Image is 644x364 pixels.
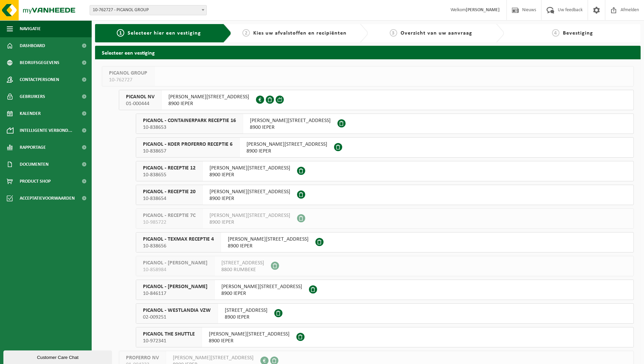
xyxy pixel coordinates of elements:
[136,303,634,324] button: PICANOL - WESTLANDIA VZW 02-009251 [STREET_ADDRESS]8900 IEPER
[209,338,290,344] span: 8900 IEPER
[3,349,113,364] iframe: chat widget
[466,7,500,13] strong: [PERSON_NAME]
[209,171,290,178] span: 8900 IEPER
[143,243,214,249] span: 10-838656
[563,31,593,36] span: Bevestiging
[90,5,207,15] span: 10-762727 - PICANOL GROUP
[246,148,327,155] span: 8900 IEPER
[209,188,290,195] span: [PERSON_NAME][STREET_ADDRESS]
[119,90,634,110] button: PICANOL NV 01-000444 [PERSON_NAME][STREET_ADDRESS]8900 IEPER
[401,31,472,36] span: Overzicht van uw aanvraag
[209,195,290,202] span: 8900 IEPER
[20,20,41,37] span: Navigatie
[143,331,195,338] span: PICANOL THE SHUTTLE
[117,29,124,37] span: 1
[209,165,290,171] span: [PERSON_NAME][STREET_ADDRESS]
[221,260,264,266] span: [STREET_ADDRESS]
[143,338,195,344] span: 10-972341
[143,195,196,202] span: 10-838654
[136,161,634,181] button: PICANOL - RECEPTIE 12 10-838655 [PERSON_NAME][STREET_ADDRESS]8900 IEPER
[143,266,207,273] span: 10-858984
[221,290,302,297] span: 8900 IEPER
[552,29,559,37] span: 4
[168,100,249,107] span: 8900 IEPER
[242,29,250,37] span: 2
[20,173,51,190] span: Product Shop
[109,70,147,77] span: PICANOL GROUP
[143,314,211,321] span: 02-009251
[143,124,236,131] span: 10-838653
[143,236,214,243] span: PICANOL - TEXMAX RECEPTIE 4
[143,188,196,195] span: PICANOL - RECEPTIE 20
[228,236,309,243] span: [PERSON_NAME][STREET_ADDRESS]
[143,148,233,155] span: 10-838657
[20,37,45,54] span: Dashboard
[143,141,233,148] span: PICANOL - KOER PROFERRO RECEPTIE 6
[20,88,45,105] span: Gebruikers
[126,94,154,100] span: PICANOL NV
[136,232,634,252] button: PICANOL - TEXMAX RECEPTIE 4 10-838656 [PERSON_NAME][STREET_ADDRESS]8900 IEPER
[168,94,249,100] span: [PERSON_NAME][STREET_ADDRESS]
[20,156,49,173] span: Documenten
[143,260,207,266] span: PICANOL - [PERSON_NAME]
[143,171,196,178] span: 10-838655
[136,327,634,347] button: PICANOL THE SHUTTLE 10-972341 [PERSON_NAME][STREET_ADDRESS]8900 IEPER
[128,31,201,36] span: Selecteer hier een vestiging
[20,190,75,207] span: Acceptatievoorwaarden
[136,114,634,134] button: PICANOL - CONTAINERPARK RECEPTIE 16 10-838653 [PERSON_NAME][STREET_ADDRESS]8900 IEPER
[90,5,206,15] span: 10-762727 - PICANOL GROUP
[20,122,72,139] span: Intelligente verbond...
[246,141,327,148] span: [PERSON_NAME][STREET_ADDRESS]
[250,124,331,131] span: 8900 IEPER
[143,290,207,297] span: 10-846117
[126,355,159,361] span: PROFERRO NV
[136,137,634,158] button: PICANOL - KOER PROFERRO RECEPTIE 6 10-838657 [PERSON_NAME][STREET_ADDRESS]8900 IEPER
[95,46,641,59] h2: Selecteer een vestiging
[225,314,268,321] span: 8900 IEPER
[225,307,268,314] span: [STREET_ADDRESS]
[143,117,236,124] span: PICANOL - CONTAINERPARK RECEPTIE 16
[20,139,46,156] span: Rapportage
[20,54,59,71] span: Bedrijfsgegevens
[209,212,290,219] span: [PERSON_NAME][STREET_ADDRESS]
[143,283,207,290] span: PICANOL - [PERSON_NAME]
[136,280,634,300] button: PICANOL - [PERSON_NAME] 10-846117 [PERSON_NAME][STREET_ADDRESS]8900 IEPER
[221,266,264,273] span: 8800 RUMBEKE
[253,31,347,36] span: Kies uw afvalstoffen en recipiënten
[390,29,397,37] span: 3
[136,185,634,205] button: PICANOL - RECEPTIE 20 10-838654 [PERSON_NAME][STREET_ADDRESS]8900 IEPER
[228,243,309,249] span: 8900 IEPER
[143,219,196,226] span: 10-985722
[109,77,147,83] span: 10-762727
[20,71,59,88] span: Contactpersonen
[209,331,290,338] span: [PERSON_NAME][STREET_ADDRESS]
[143,165,196,171] span: PICANOL - RECEPTIE 12
[143,212,196,219] span: PICANOL - RECEPTIE 7C
[221,283,302,290] span: [PERSON_NAME][STREET_ADDRESS]
[250,117,331,124] span: [PERSON_NAME][STREET_ADDRESS]
[126,100,154,107] span: 01-000444
[20,105,41,122] span: Kalender
[143,307,211,314] span: PICANOL - WESTLANDIA VZW
[209,219,290,226] span: 8900 IEPER
[173,355,254,361] span: [PERSON_NAME][STREET_ADDRESS]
